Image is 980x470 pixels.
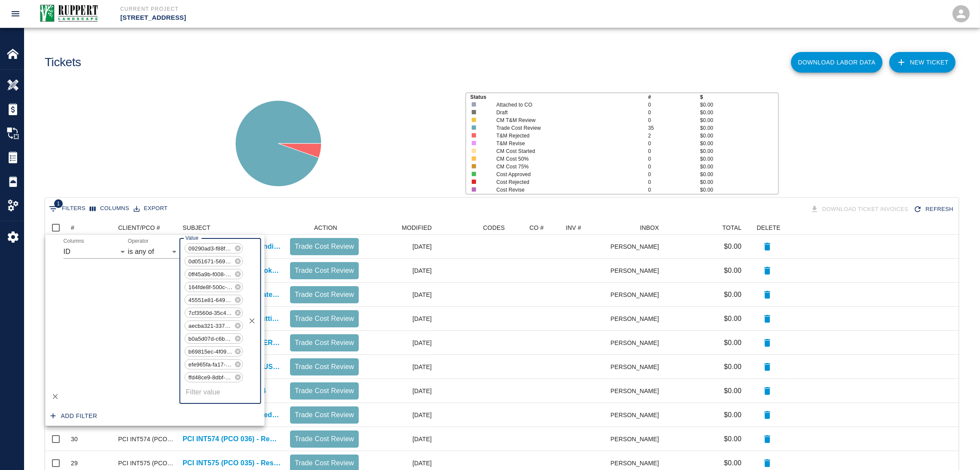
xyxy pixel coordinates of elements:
[402,221,432,235] div: MODIFIED
[611,379,663,403] div: [PERSON_NAME]
[496,124,633,132] p: Trade Cost Review
[293,290,355,300] p: Trade Cost Review
[293,362,355,372] p: Trade Cost Review
[183,221,211,235] div: SUBJECT
[700,116,779,124] p: $0.00
[118,435,174,443] div: PCI INT574 (PCO 036)
[724,458,742,468] p: $0.00
[889,52,956,73] a: NEW TICKET
[185,308,236,318] span: 7cf3560d-35c4-436c-a413-725a483c30c6
[88,202,131,215] button: Select columns
[470,93,648,101] p: Status
[640,221,659,235] div: INBOX
[185,372,243,382] div: ffd48ce9-8dbf-46b1-ac3c-c2377aa81c5d
[185,308,243,318] div: 7cf3560d-35c4-436c-a413-725a483c30c6
[746,221,789,235] div: DELETE
[496,147,633,155] p: CM Cost Started
[566,221,581,235] div: INV #
[611,331,663,355] div: [PERSON_NAME]
[185,282,243,292] div: 164fde8f-500c-456b-a11c-01d2ebbfb973
[363,355,436,379] div: [DATE]
[912,202,957,217] button: Refresh
[700,93,779,101] p: $
[722,221,742,235] div: TOTAL
[363,221,436,235] div: MODIFIED
[363,427,436,451] div: [DATE]
[724,241,742,252] p: $0.00
[700,132,779,140] p: $0.00
[293,434,355,444] p: Trade Cost Review
[47,202,88,216] button: Show filters
[648,140,700,147] p: 0
[120,13,537,23] p: [STREET_ADDRESS]
[185,360,236,369] span: efe965fa-fa17-45e7-b762-2515f55a3f9b
[496,163,633,171] p: CM Cost 75%
[293,241,355,252] p: Trade Cost Review
[700,171,779,178] p: $0.00
[648,155,700,163] p: 0
[185,282,236,292] span: 164fde8f-500c-456b-a11c-01d2ebbfb973
[648,163,700,171] p: 0
[700,124,779,132] p: $0.00
[648,147,700,155] p: 0
[293,386,355,396] p: Trade Cost Review
[31,3,103,25] img: Ruppert Landscaping
[185,244,236,253] span: 09290ad3-f88f-4db5-883e-8dd36f6cbebb
[363,379,436,403] div: [DATE]
[648,109,700,116] p: 0
[185,333,243,344] div: b0a5d07d-c6b5-4a40-aed7-eab9f9e3a924
[496,116,633,124] p: CM T&M Review
[185,372,236,382] span: ffd48ce9-8dbf-46b1-ac3c-c2377aa81c5d
[186,234,198,241] label: Value
[496,109,633,116] p: Draft
[700,109,779,116] p: $0.00
[700,186,779,194] p: $0.00
[183,434,281,444] a: PCI INT574 (PCO 036) - Removing plants from planters on 5/23 as directed by LA during layout walk
[724,290,742,300] p: $0.00
[724,386,742,396] p: $0.00
[183,384,244,400] input: Filter value
[648,116,700,124] p: 0
[700,101,779,109] p: $0.00
[700,147,779,155] p: $0.00
[363,235,436,259] div: [DATE]
[724,314,742,324] p: $0.00
[724,362,742,372] p: $0.00
[529,221,543,235] div: CO #
[611,221,663,235] div: INBOX
[912,202,957,217] div: Refresh the list
[185,256,236,266] span: 0d051671-5698-4ed7-a294-e819e11dad73
[363,259,436,283] div: [DATE]
[71,459,78,467] div: 29
[45,55,81,70] h1: Tickets
[293,338,355,348] p: Trade Cost Review
[648,124,700,132] p: 35
[496,178,633,186] p: Cost Rejected
[937,429,980,470] iframe: Chat Widget
[185,243,243,253] div: 09290ad3-f88f-4db5-883e-8dd36f6cbebb
[611,355,663,379] div: [PERSON_NAME]
[724,266,742,276] p: $0.00
[724,338,742,348] p: $0.00
[185,359,243,369] div: efe965fa-fa17-45e7-b762-2515f55a3f9b
[71,221,74,235] div: #
[611,283,663,307] div: [PERSON_NAME]
[47,408,101,424] button: Add filter
[118,221,160,235] div: CLIENT/PCO #
[293,314,355,324] p: Trade Cost Review
[509,221,562,235] div: CO #
[611,259,663,283] div: [PERSON_NAME]
[185,346,243,357] div: b69815ec-4f09-4473-8ae4-00321249503a
[185,295,243,305] div: 45551e81-6494-407a-be82-e6d9af246625
[724,410,742,420] p: $0.00
[648,93,700,101] p: #
[496,140,633,147] p: T&M Revise
[183,458,281,468] a: PCI INT575 (PCO 035) - Reshaping Planter Soil Cutting Down the high point by 1' Foot.
[185,269,243,279] div: 0ff45a9b-f008-4fbb-9933-c97d110897c4
[809,202,912,217] div: Tickets download in groups of 15
[363,331,436,355] div: [DATE]
[114,221,178,235] div: CLIENT/PCO #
